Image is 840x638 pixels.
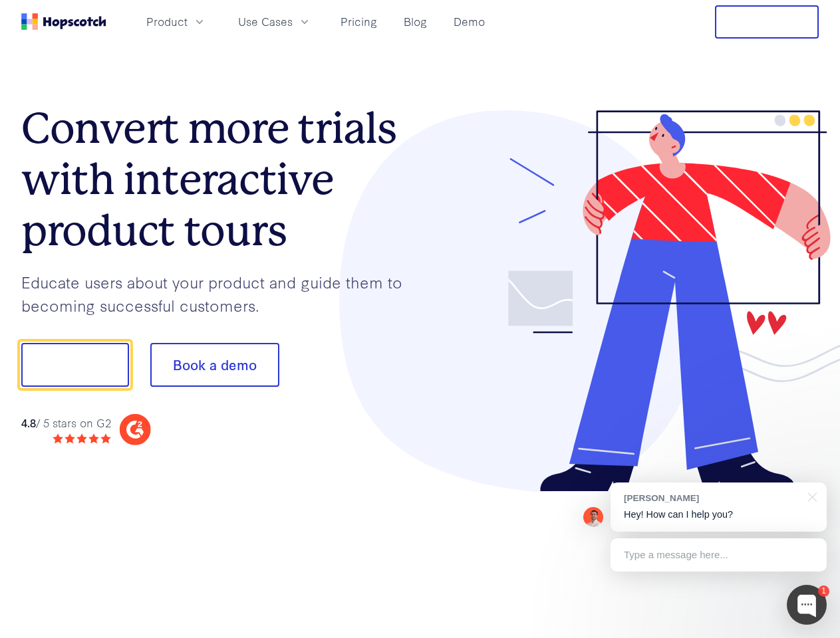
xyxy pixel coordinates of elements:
a: Home [21,13,106,30]
div: 1 [818,585,829,597]
span: Use Cases [238,13,293,30]
button: Product [138,11,214,33]
strong: 4.8 [21,415,36,430]
button: Free Trial [715,5,819,39]
button: Use Cases [230,11,319,33]
div: / 5 stars on G2 [21,415,111,431]
a: Demo [448,11,490,33]
h1: Convert more trials with interactive product tours [21,103,420,256]
a: Pricing [335,11,382,33]
a: Blog [398,11,432,33]
div: [PERSON_NAME] [624,492,800,504]
p: Educate users about your product and guide them to becoming successful customers. [21,270,420,316]
p: Hey! How can I help you? [624,508,813,522]
img: Mark Spera [583,507,603,527]
button: Book a demo [150,343,279,387]
div: Type a message here... [611,538,827,572]
span: Product [146,13,188,30]
button: Show me! [21,343,129,387]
